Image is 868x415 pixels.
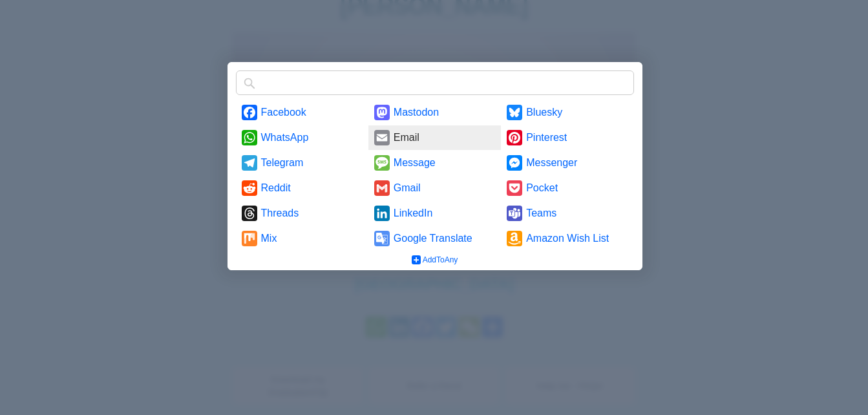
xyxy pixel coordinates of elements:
[501,100,633,125] a: Bluesky
[368,176,501,200] a: Gmail
[501,226,633,251] a: Amazon Wish List
[368,226,501,251] a: Google Translate
[368,125,501,150] a: Email
[368,151,501,175] a: Message
[501,125,633,150] a: Pinterest
[368,201,501,226] a: LinkedIn
[368,100,501,125] a: Mastodon
[236,151,368,175] a: Telegram
[236,226,368,251] a: Mix
[236,201,368,226] a: Threads
[236,176,368,200] a: Reddit
[501,151,633,175] a: Messenger
[228,62,642,270] div: Share
[501,201,633,226] a: Teams
[501,176,633,200] a: Pocket
[236,125,368,150] a: WhatsApp
[236,100,368,125] a: Facebook
[403,250,467,270] a: AddToAny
